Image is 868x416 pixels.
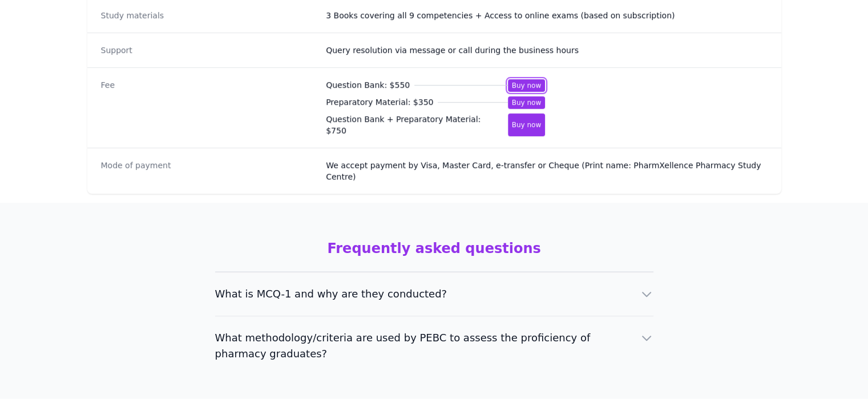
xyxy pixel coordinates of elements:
[326,10,767,21] dd: 3 Books covering all 9 competencies + Access to online exams (based on subscription)
[215,239,653,258] h2: Frequently asked questions
[508,113,546,136] button: Buy now
[326,113,507,136] span: Question Bank + Preparatory Material : $ 750
[101,44,317,56] dt: Support
[101,79,317,136] dt: Fee
[508,96,546,109] button: Buy now
[508,79,546,92] button: Buy now
[326,160,767,182] dd: We accept payment by Visa, Master Card, e-transfer or Cheque (Print name: PharmXellence Pharmacy ...
[215,330,653,362] button: What methodology/criteria are used by PEBC to assess the proficiency of pharmacy graduates?
[215,286,447,302] span: What is MCQ-1 and why are they conducted?
[326,44,767,56] dd: Query resolution via message or call during the business hours
[326,96,438,108] span: Preparatory Material : $ 350
[215,330,626,362] span: What methodology/criteria are used by PEBC to assess the proficiency of pharmacy graduates?
[215,286,653,302] button: What is MCQ-1 and why are they conducted?
[101,160,317,182] dt: Mode of payment
[326,79,414,91] span: Question Bank : $ 550
[101,10,317,21] dt: Study materials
